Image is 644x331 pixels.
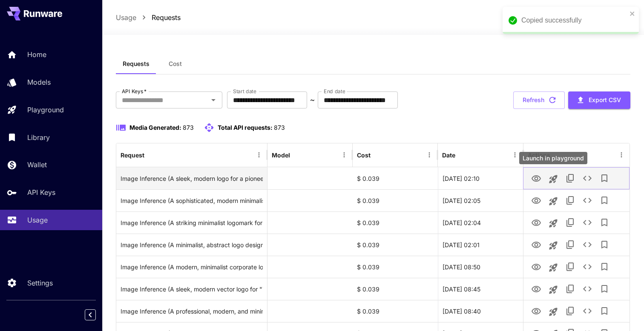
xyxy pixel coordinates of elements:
button: Launch in playground [545,193,562,210]
button: Launch in playground [545,215,562,232]
div: $ 0.039 [353,211,438,234]
p: Playground [27,105,64,115]
nav: breadcrumb [116,12,181,23]
button: close [630,10,635,17]
button: Launch in playground [545,171,562,188]
div: Date [442,151,455,159]
div: 24 Sep, 2025 02:10 [438,167,523,189]
span: Media Generated: [129,124,181,131]
button: View [528,236,545,253]
button: See details [579,302,596,320]
div: $ 0.039 [353,167,438,189]
button: Sort [456,149,468,161]
button: Copy TaskUUID [562,258,579,275]
button: See details [579,170,596,187]
span: Cost [169,60,182,68]
a: Requests [152,12,181,23]
button: Export CSV [568,91,630,109]
div: $ 0.039 [353,256,438,278]
button: Sort [291,149,303,161]
span: Total API requests: [218,124,273,131]
button: Menu [253,149,265,161]
div: Click to copy prompt [121,234,263,256]
div: Click to copy prompt [121,168,263,189]
button: View [528,302,545,320]
button: Copy TaskUUID [562,280,579,297]
p: Home [27,49,46,60]
label: Start date [233,88,256,95]
div: 22 Sep, 2025 08:50 [438,256,523,278]
button: Copy TaskUUID [562,170,579,187]
div: Click to copy prompt [121,212,263,234]
button: Add to library [596,302,613,320]
button: Menu [509,149,521,161]
button: See details [579,280,596,297]
button: Refresh [513,91,565,109]
button: View [528,169,545,187]
button: Menu [338,149,350,161]
p: Library [27,132,50,143]
a: Usage [116,12,136,23]
div: 22 Sep, 2025 08:40 [438,300,523,322]
div: Launch in playground [519,152,587,164]
div: Model [272,151,290,159]
button: Menu [615,149,627,161]
p: Settings [27,278,53,288]
button: View [528,280,545,297]
button: View [528,214,545,231]
span: 873 [274,124,285,131]
div: 24 Sep, 2025 02:05 [438,189,523,211]
button: Copy TaskUUID [562,302,579,320]
div: Click to copy prompt [121,256,263,278]
button: Sort [145,149,157,161]
p: Models [27,77,51,87]
button: See details [579,258,596,275]
button: Copy TaskUUID [562,214,579,231]
label: End date [324,88,345,95]
button: Menu [423,149,435,161]
div: Cost [357,151,371,159]
div: Request [121,151,144,159]
button: Launch in playground [545,259,562,276]
div: $ 0.039 [353,300,438,322]
button: Add to library [596,170,613,187]
button: See details [579,236,596,253]
button: Add to library [596,280,613,297]
button: Sort [371,149,383,161]
button: Launch in playground [545,303,562,320]
button: Copy TaskUUID [562,192,579,209]
button: See details [579,192,596,209]
button: See details [579,214,596,231]
button: Launch in playground [545,281,562,298]
div: Collapse sidebar [91,307,102,322]
button: Add to library [596,258,613,275]
button: View [528,191,545,209]
div: 24 Sep, 2025 02:01 [438,234,523,256]
button: Collapse sidebar [85,309,96,320]
div: Copied successfully [521,15,627,26]
p: API Keys [27,187,55,197]
p: Wallet [27,160,47,170]
span: 873 [183,124,194,131]
p: ~ [310,95,315,105]
div: $ 0.039 [353,278,438,300]
div: Click to copy prompt [121,300,263,322]
button: Add to library [596,192,613,209]
label: API Keys [122,88,147,95]
span: Requests [123,60,149,68]
button: Add to library [596,236,613,253]
div: $ 0.039 [353,189,438,211]
button: Open [207,94,219,106]
p: Usage [27,215,48,225]
div: 24 Sep, 2025 02:04 [438,211,523,234]
div: Click to copy prompt [121,278,263,300]
div: $ 0.039 [353,234,438,256]
button: View [528,258,545,275]
div: Click to copy prompt [121,190,263,211]
button: Copy TaskUUID [562,236,579,253]
button: Add to library [596,214,613,231]
button: Launch in playground [545,237,562,254]
div: 22 Sep, 2025 08:45 [438,278,523,300]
